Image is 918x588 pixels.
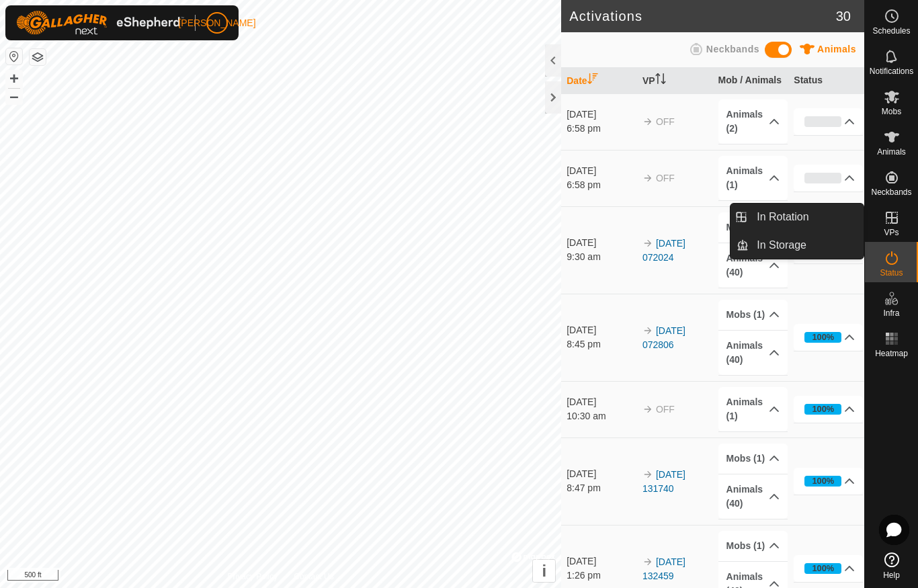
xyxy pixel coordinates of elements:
div: 0% [804,173,841,183]
span: Animals [877,148,906,156]
img: arrow [642,404,653,415]
span: Status [880,269,903,277]
div: 10:30 am [567,409,636,423]
img: arrow [642,116,653,127]
div: 100% [804,404,841,415]
p-accordion-header: Animals (40) [718,331,788,375]
span: Neckbands [871,188,911,196]
p-accordion-header: Mobs (1) [718,300,788,330]
span: Neckbands [706,44,759,54]
span: Schedules [872,27,910,35]
span: In Storage [757,237,806,253]
span: i [542,562,546,580]
span: VPs [884,228,899,237]
span: OFF [656,173,675,183]
span: OFF [656,116,675,127]
div: 8:45 pm [567,337,636,351]
p-accordion-header: Mobs (1) [718,531,788,561]
div: [DATE] [567,108,636,122]
p-accordion-header: Animals (1) [718,156,788,200]
img: arrow [642,173,653,183]
span: Help [883,571,900,579]
th: Date [561,68,637,94]
div: 0% [804,116,841,127]
img: arrow [642,469,653,480]
a: Help [865,547,918,585]
div: 6:58 pm [567,122,636,136]
div: [DATE] [567,323,636,337]
button: Map Layers [30,49,46,65]
a: [DATE] 072024 [642,238,685,263]
p-accordion-header: Animals (2) [718,99,788,144]
div: 100% [804,563,841,574]
button: – [6,88,22,104]
a: [DATE] 072806 [642,325,685,350]
li: In Storage [731,232,864,259]
button: i [533,560,555,582]
p-accordion-header: 0% [794,108,863,135]
span: Animals [817,44,856,54]
div: [DATE] [567,467,636,481]
th: Mob / Animals [713,68,789,94]
span: [PERSON_NAME] [178,16,255,30]
img: arrow [642,325,653,336]
div: [DATE] [567,236,636,250]
a: In Rotation [749,204,864,230]
p-accordion-header: 100% [794,396,863,423]
button: + [6,71,22,87]
span: Mobs [882,108,901,116]
p-accordion-header: 0% [794,165,863,192]
p-accordion-header: 100% [794,555,863,582]
button: Reset Map [6,48,22,65]
p-sorticon: Activate to sort [655,75,666,86]
a: Contact Us [294,571,333,583]
div: 100% [812,562,834,575]
span: Heatmap [875,349,908,358]
div: [DATE] [567,395,636,409]
div: 6:58 pm [567,178,636,192]
a: [DATE] 131740 [642,469,685,494]
div: [DATE] [567,164,636,178]
p-accordion-header: Animals (1) [718,387,788,431]
img: arrow [642,556,653,567]
div: 9:30 am [567,250,636,264]
p-accordion-header: 100% [794,324,863,351]
li: In Rotation [731,204,864,230]
p-sorticon: Activate to sort [587,75,598,86]
div: 100% [812,403,834,415]
div: 1:26 pm [567,569,636,583]
img: Gallagher Logo [16,11,184,35]
span: 30 [836,6,851,26]
div: 100% [804,476,841,487]
th: VP [637,68,713,94]
h2: Activations [569,8,836,24]
span: In Rotation [757,209,808,225]
div: [DATE] [567,554,636,569]
span: Infra [883,309,899,317]
p-accordion-header: Animals (40) [718,243,788,288]
a: [DATE] 132459 [642,556,685,581]
p-accordion-header: Animals (40) [718,474,788,519]
p-accordion-header: Mobs (1) [718,212,788,243]
img: arrow [642,238,653,249]
div: 100% [812,474,834,487]
a: Privacy Policy [228,571,278,583]
p-accordion-header: 100% [794,468,863,495]
span: Notifications [870,67,913,75]
div: 100% [804,332,841,343]
div: 8:47 pm [567,481,636,495]
th: Status [788,68,864,94]
span: OFF [656,404,675,415]
div: 100% [812,331,834,343]
a: In Storage [749,232,864,259]
p-accordion-header: Mobs (1) [718,444,788,474]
